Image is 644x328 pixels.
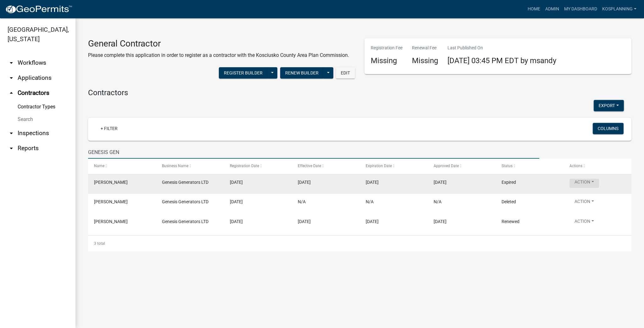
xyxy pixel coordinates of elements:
[219,67,268,79] button: Register Builder
[88,236,631,251] div: 3 total
[94,180,128,185] span: Doug Brinegar
[569,198,599,207] button: Action
[94,199,128,204] span: Doug Brinegar
[156,159,224,174] datatable-header-cell: Business Name
[569,179,599,188] button: Action
[594,100,624,111] button: Export
[230,219,243,224] span: 10/19/2021
[412,56,438,65] h4: Missing
[94,219,128,224] span: Doug Brinegar
[298,219,311,224] span: 10/19/2021
[434,164,459,168] span: Approved Date
[88,52,349,59] p: Please complete this application in order to register as a contractor with the Kosciusko County A...
[562,3,600,15] a: My Dashboard
[447,56,556,65] span: [DATE] 03:45 PM EDT by msandy
[88,146,539,159] input: Search for contractors
[496,159,563,174] datatable-header-cell: Status
[600,3,639,15] a: kosplanning
[298,164,321,168] span: Effective Date
[8,89,15,97] i: arrow_drop_up
[569,218,599,227] button: Action
[162,164,188,168] span: Business Name
[88,159,156,174] datatable-header-cell: Name
[8,129,15,137] i: arrow_drop_down
[292,159,360,174] datatable-header-cell: Effective Date
[366,164,392,168] span: Expiration Date
[447,45,556,51] p: Last Published On
[224,159,292,174] datatable-header-cell: Registration Date
[434,180,447,185] span: 06/12/2023
[428,159,496,174] datatable-header-cell: Approved Date
[525,3,543,15] a: Home
[502,180,516,185] span: Expired
[569,164,582,168] span: Actions
[563,159,631,174] datatable-header-cell: Actions
[366,219,379,224] span: 12/31/2021
[371,45,402,51] p: Registration Fee
[88,88,631,97] h4: Contractors
[280,67,324,79] button: Renew Builder
[360,159,428,174] datatable-header-cell: Expiration Date
[230,180,243,185] span: 06/12/2023
[366,180,379,185] span: 06/12/2024
[8,145,15,152] i: arrow_drop_down
[162,219,208,224] span: Genesis Generators LTD
[412,45,438,51] p: Renewal Fee
[8,59,15,67] i: arrow_drop_down
[543,3,562,15] a: Admin
[366,199,374,204] span: N/A
[502,219,519,224] span: Renewed
[298,199,306,204] span: N/A
[336,67,355,79] button: Edit
[502,199,516,204] span: Deleted
[371,56,402,65] h4: Missing
[230,199,243,204] span: 04/21/2022
[298,180,311,185] span: 06/12/2023
[162,199,208,204] span: Genesis Generators LTD
[230,164,259,168] span: Registration Date
[434,219,447,224] span: 10/19/2021
[434,199,441,204] span: N/A
[88,38,349,49] h3: General Contractor
[502,164,513,168] span: Status
[94,164,104,168] span: Name
[162,180,208,185] span: Genesis Generators LTD
[8,74,15,82] i: arrow_drop_down
[593,123,624,134] button: Columns
[96,123,123,134] a: + Filter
